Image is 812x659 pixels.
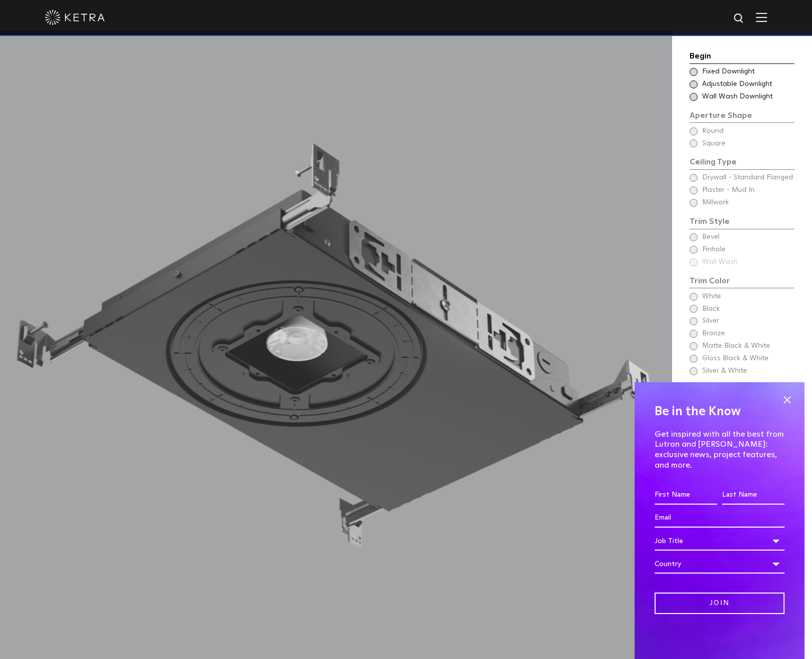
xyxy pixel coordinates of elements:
[655,486,717,505] input: First Name
[45,10,105,25] img: ketra-logo-2019-white
[655,402,785,421] h4: Be in the Know
[702,92,794,102] span: Wall Wash Downlight
[655,593,785,614] input: Join
[655,429,785,471] p: Get inspired with all the best from Lutron and [PERSON_NAME]: exclusive news, project features, a...
[722,486,785,505] input: Last Name
[655,509,785,528] input: Email
[655,555,785,574] div: Country
[702,67,794,77] span: Fixed Downlight
[655,532,785,551] div: Job Title
[690,50,795,64] div: Begin
[733,12,746,25] img: search icon
[702,79,794,89] span: Adjustable Downlight
[756,12,767,22] img: Hamburger%20Nav.svg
